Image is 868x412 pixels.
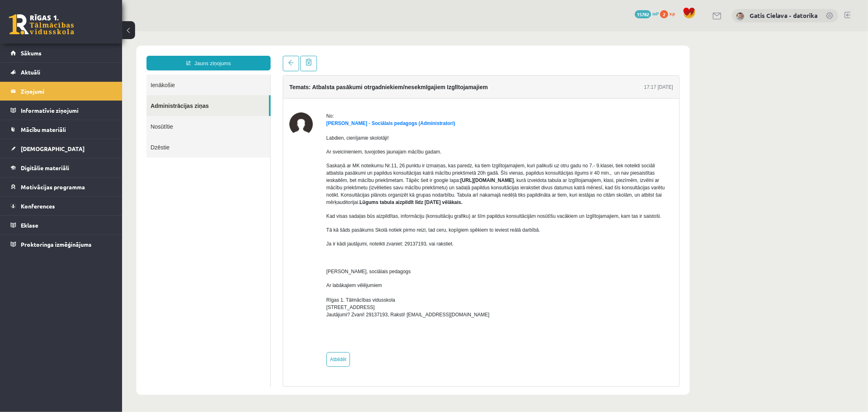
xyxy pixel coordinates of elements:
[635,10,659,17] a: 15782 mP
[24,43,148,64] a: Ienākošie
[204,195,551,202] p: Tā kā šāds pasākums Skolā notiek pirmo reizi, tad ceru, kopīgiem spēkiem to ieviest reālā darbībā.
[21,68,40,76] span: Aktuāli
[11,139,112,158] a: [DEMOGRAPHIC_DATA]
[736,12,744,20] img: Gatis Cielava - datorika
[11,101,112,120] a: Informatīvie ziņojumi
[635,10,651,18] span: 15782
[11,82,112,101] a: Ziņojumi
[11,158,112,177] a: Digitālie materiāli
[21,82,112,101] legend: Ziņojumi
[204,131,551,175] p: Saskaņā ar MK noteikumu Nr.11, 26.punktu ir izmaiņas, kas paredz, ka tiem Izglītojamajiem, kuri p...
[204,81,551,88] div: No:
[21,101,112,120] legend: Informatīvie ziņojumi
[11,120,112,139] a: Mācību materiāli
[204,209,551,216] p: Ja ir kādi jautājumi, noteikti zvaniet: 29137193, vai rakstiet.
[24,85,148,105] a: Nosūtītie
[11,63,112,81] a: Aktuāli
[204,103,551,110] p: Labdien, cienījamie skolotāji!
[204,237,551,244] p: [PERSON_NAME], sociālais pedagogs
[660,10,679,17] a: 2 xp
[522,52,551,59] div: 17:17 [DATE]
[11,178,112,196] a: Motivācijas programma
[669,10,675,17] span: xp
[21,164,69,171] span: Digitālie materiāli
[750,11,818,20] a: Gatis Cielava - datorika
[167,53,366,59] h4: Temats: Atbalsta pasākumi otrgadniekiem/nesekmīgajiem Izglītojamajiem
[21,183,85,191] span: Motivācijas programma
[204,321,228,335] a: Atbildēt
[21,145,85,152] span: [DEMOGRAPHIC_DATA]
[652,10,659,17] span: mP
[11,216,112,234] a: Eklase
[11,235,112,254] a: Proktoringa izmēģinājums
[204,117,551,124] p: Ar sveicinieniem, tuvojoties jaunajam mācību gadam.
[24,105,148,126] a: Dzēstie
[338,146,391,152] strong: [URL][DOMAIN_NAME]
[11,197,112,215] a: Konferences
[21,241,92,248] span: Proktoringa izmēģinājums
[21,49,42,57] span: Sākums
[167,81,191,105] img: Dagnija Gaubšteina - Sociālais pedagogs
[24,64,147,85] a: Administrācijas ziņas
[660,10,668,18] span: 2
[204,250,551,287] p: Ar labākajiem vēlējumiem Rīgas 1. Tālmācības vidusskola [STREET_ADDRESS] Jautājumi? Zvani! 291371...
[24,24,149,39] a: Jauns ziņojums
[21,202,55,210] span: Konferences
[11,44,112,62] a: Sākums
[9,14,74,35] a: Rīgas 1. Tālmācības vidusskola
[204,181,551,188] p: Kad visas sadaļas būs aizpildītas, informāciju (konsultāciju grafiku) ar šīm papildus konsultācij...
[237,168,340,174] strong: Lūgums tabula aizpildīt līdz [DATE] vēlākais.
[204,89,333,95] a: [PERSON_NAME] - Sociālais pedagogs (Administratori)
[21,126,66,133] span: Mācību materiāli
[21,221,38,229] span: Eklase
